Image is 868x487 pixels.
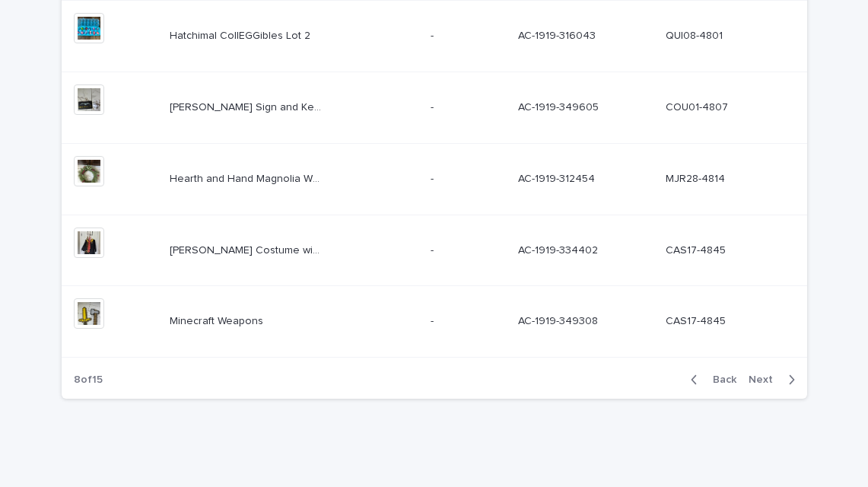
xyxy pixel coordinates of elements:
[62,286,807,358] tr: Minecraft WeaponsMinecraft Weapons -- AC-1919-349308AC-1919-349308 CAS17-4845CAS17-4845
[62,361,115,399] p: 8 of 15
[518,170,598,186] p: AC-1919-312454
[666,170,728,186] p: MJR28-4814
[666,27,726,43] p: QUI08-4801
[170,241,325,257] p: Harry Potter Costume with Accessories 7
[431,312,437,328] p: -
[666,98,731,114] p: COU01-4807
[666,312,729,328] p: CAS17-4845
[170,170,325,186] p: Hearth and Hand Magnolia Wreath
[679,373,742,387] button: Back
[666,241,729,257] p: CAS17-4845
[431,170,437,186] p: -
[62,215,807,286] tr: [PERSON_NAME] Costume with Accessories 7[PERSON_NAME] Costume with Accessories 7 -- AC-1919-33440...
[170,98,325,114] p: [PERSON_NAME] Sign and Key Chain
[170,27,313,43] p: Hatchimal CollEGGibles Lot 2
[170,312,266,328] p: Minecraft Weapons
[431,241,437,257] p: -
[62,1,807,72] tr: Hatchimal CollEGGibles Lot 2Hatchimal CollEGGibles Lot 2 -- AC-1919-316043AC-1919-316043 QUI08-48...
[518,312,601,328] p: AC-1919-349308
[749,374,782,385] span: Next
[518,241,601,257] p: AC-1919-334402
[431,27,437,43] p: -
[62,143,807,215] tr: Hearth and Hand Magnolia WreathHearth and Hand Magnolia Wreath -- AC-1919-312454AC-1919-312454 MJ...
[742,373,807,387] button: Next
[518,98,602,114] p: AC-1919-349605
[704,374,736,385] span: Back
[518,27,599,43] p: AC-1919-316043
[62,72,807,143] tr: [PERSON_NAME] Sign and Key Chain[PERSON_NAME] Sign and Key Chain -- AC-1919-349605AC-1919-349605 ...
[431,98,437,114] p: -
